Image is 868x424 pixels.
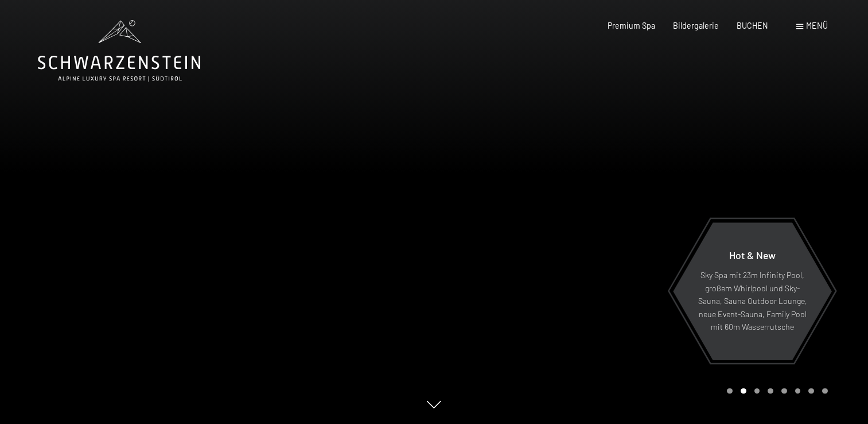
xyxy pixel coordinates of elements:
[822,388,828,394] div: Carousel Page 8
[727,388,733,394] div: Carousel Page 1
[672,222,832,361] a: Hot & New Sky Spa mit 23m Infinity Pool, großem Whirlpool und Sky-Sauna, Sauna Outdoor Lounge, ne...
[754,388,760,394] div: Carousel Page 3
[768,388,773,394] div: Carousel Page 4
[673,21,719,30] a: Bildergalerie
[723,388,827,394] div: Carousel Pagination
[741,388,746,394] div: Carousel Page 2 (Current Slide)
[806,21,828,30] span: Menü
[608,21,655,30] a: Premium Spa
[781,388,787,394] div: Carousel Page 5
[795,388,801,394] div: Carousel Page 6
[808,388,814,394] div: Carousel Page 7
[698,269,807,334] p: Sky Spa mit 23m Infinity Pool, großem Whirlpool und Sky-Sauna, Sauna Outdoor Lounge, neue Event-S...
[737,21,768,30] a: BUCHEN
[729,249,776,261] span: Hot & New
